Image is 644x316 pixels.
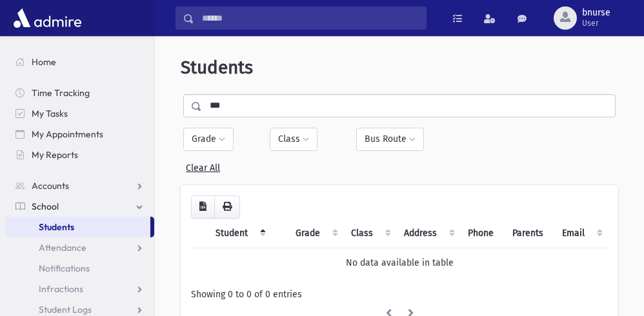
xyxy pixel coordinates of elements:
span: Students [39,221,74,233]
a: Infractions [5,279,154,299]
div: Showing 0 to 0 of 0 entries [191,288,608,301]
a: Clear All [186,157,220,173]
button: Class [270,128,317,151]
button: CSV [191,195,215,219]
span: Infractions [39,283,83,295]
th: Student: activate to sort column descending [208,219,272,248]
th: Address: activate to sort column ascending [396,219,461,248]
a: School [5,196,154,217]
th: Phone [460,219,505,248]
span: My Reports [32,149,78,161]
th: Parents [505,219,554,248]
span: Students [181,57,253,78]
span: Accounts [32,180,69,192]
span: Notifications [39,262,90,274]
span: My Tasks [32,108,68,119]
span: School [32,201,59,212]
span: User [582,18,610,28]
button: Print [214,195,240,219]
img: AdmirePro [10,5,85,31]
a: My Reports [5,144,154,165]
a: Time Tracking [5,83,154,103]
input: Search [194,6,426,30]
span: Home [32,56,56,68]
a: Attendance [5,237,154,258]
a: My Appointments [5,124,154,144]
span: Attendance [39,242,86,253]
a: My Tasks [5,103,154,124]
a: Accounts [5,175,154,196]
span: bnurse [582,8,610,18]
span: Time Tracking [32,87,90,99]
a: Students [5,217,150,237]
th: Grade: activate to sort column ascending [288,219,343,248]
button: Bus Route [356,128,424,151]
span: Student Logs [39,304,92,315]
a: Home [5,52,154,72]
th: Email: activate to sort column ascending [554,219,608,248]
span: My Appointments [32,128,103,140]
th: Class: activate to sort column ascending [343,219,396,248]
td: No data available in table [191,248,608,277]
button: Grade [183,128,234,151]
a: Notifications [5,258,154,279]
